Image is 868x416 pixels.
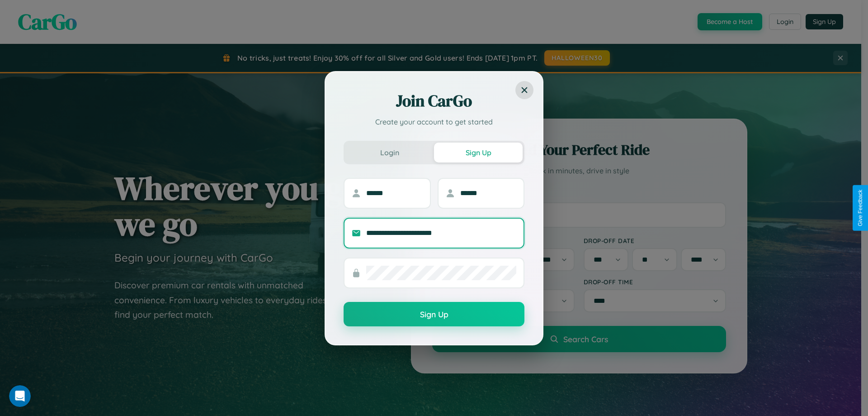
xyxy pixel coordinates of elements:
button: Sign Up [434,143,523,163]
button: Sign Up [344,302,524,326]
button: Login [345,143,434,163]
iframe: Intercom live chat [9,385,31,407]
h2: Join CarGo [344,90,524,112]
div: Give Feedback [857,190,863,226]
p: Create your account to get started [344,116,524,127]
